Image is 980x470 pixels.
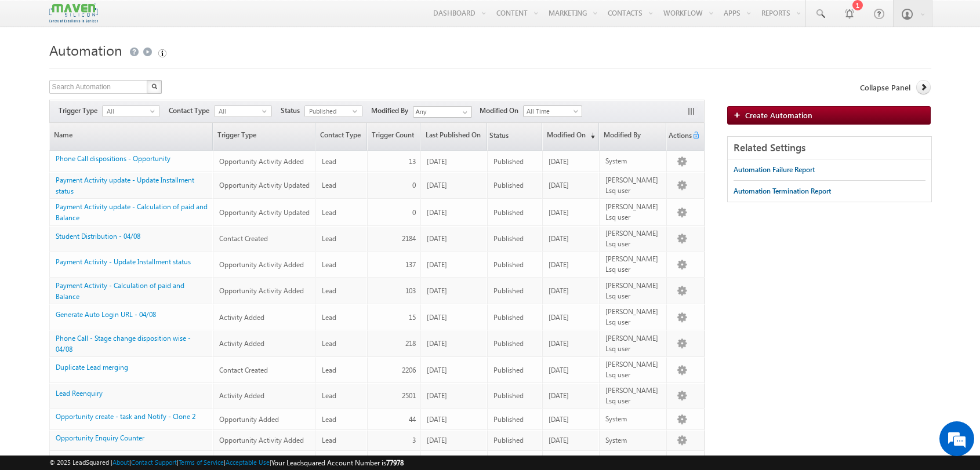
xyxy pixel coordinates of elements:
[586,131,595,140] span: (sorted descending)
[493,313,524,322] span: Published
[605,435,661,446] div: System
[605,307,661,327] div: [PERSON_NAME] Lsq user
[371,105,413,116] span: Modified By
[605,414,661,424] div: System
[493,391,524,400] span: Published
[549,415,569,424] span: [DATE]
[412,181,416,190] span: 0
[131,458,177,466] a: Contact Support
[549,260,569,269] span: [DATE]
[493,260,524,269] span: Published
[488,124,509,150] span: Status
[405,260,416,269] span: 137
[427,157,447,166] span: [DATE]
[368,123,420,150] a: Trigger Count
[605,202,661,223] div: [PERSON_NAME] Lsq user
[402,391,416,400] span: 2501
[427,391,447,400] span: [DATE]
[322,391,336,400] span: Lead
[322,415,336,424] span: Lead
[402,366,416,374] span: 2206
[605,385,661,406] div: [PERSON_NAME] Lsq user
[605,359,661,380] div: [PERSON_NAME] Lsq user
[549,286,569,295] span: [DATE]
[456,107,471,118] a: Show All Items
[322,157,336,166] span: Lead
[405,286,416,295] span: 103
[219,313,264,322] span: Activity Added
[56,232,140,241] a: Student Distribution - 04/08
[493,286,524,295] span: Published
[549,339,569,348] span: [DATE]
[219,366,268,374] span: Contact Created
[281,105,304,116] span: Status
[322,181,336,190] span: Lead
[219,157,304,166] span: Opportunity Activity Added
[524,106,579,116] span: All Time
[322,234,336,243] span: Lead
[427,286,447,295] span: [DATE]
[427,366,447,374] span: [DATE]
[322,313,336,322] span: Lead
[412,208,416,217] span: 0
[219,415,279,424] span: Opportunity Added
[316,123,366,150] a: Contact Type
[386,458,404,467] span: 77978
[860,82,910,93] span: Collapse Panel
[56,154,170,163] a: Phone Call dispositions - Opportunity
[427,415,447,424] span: [DATE]
[493,157,524,166] span: Published
[112,458,129,466] a: About
[271,458,404,467] span: Your Leadsquared Account Number is
[493,208,524,217] span: Published
[322,339,336,348] span: Lead
[549,366,569,374] span: [DATE]
[322,260,336,269] span: Lead
[409,157,416,166] span: 13
[219,260,304,269] span: Opportunity Activity Added
[600,123,666,150] a: Modified By
[734,181,831,202] a: Automation Termination Report
[56,433,144,442] a: Opportunity Enquiry Counter
[305,106,353,116] span: Published
[605,280,661,301] div: [PERSON_NAME] Lsq user
[219,208,310,217] span: Opportunity Activity Updated
[421,123,487,150] a: Last Published On
[56,363,128,371] a: Duplicate Lead merging
[745,110,812,120] span: Create Automation
[734,159,815,180] a: Automation Failure Report
[56,281,184,301] a: Payment Activity - Calculation of paid and Balance
[219,391,264,400] span: Activity Added
[169,105,214,116] span: Contact Type
[493,436,524,445] span: Published
[179,458,224,466] a: Terms of Service
[493,366,524,374] span: Published
[605,156,661,166] div: System
[56,334,191,354] a: Phone Call - Stage change disposition wise - 04/08
[219,339,264,348] span: Activity Added
[412,436,416,445] span: 3
[103,106,150,116] span: All
[219,181,310,190] span: Opportunity Activity Updated
[402,234,416,243] span: 2184
[262,108,271,114] span: select
[549,391,569,400] span: [DATE]
[427,260,447,269] span: [DATE]
[409,313,416,322] span: 15
[480,105,523,116] span: Modified On
[549,313,569,322] span: [DATE]
[493,415,524,424] span: Published
[353,108,362,114] span: select
[322,436,336,445] span: Lead
[322,286,336,295] span: Lead
[49,457,404,468] span: © 2025 LeadSquared | | | | |
[734,165,815,175] div: Automation Failure Report
[49,3,98,23] img: Custom Logo
[219,436,304,445] span: Opportunity Activity Added
[549,436,569,445] span: [DATE]
[413,106,472,118] input: Type to Search
[493,339,524,348] span: Published
[59,105,102,116] span: Trigger Type
[667,124,692,150] span: Actions
[605,333,661,354] div: [PERSON_NAME] Lsq user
